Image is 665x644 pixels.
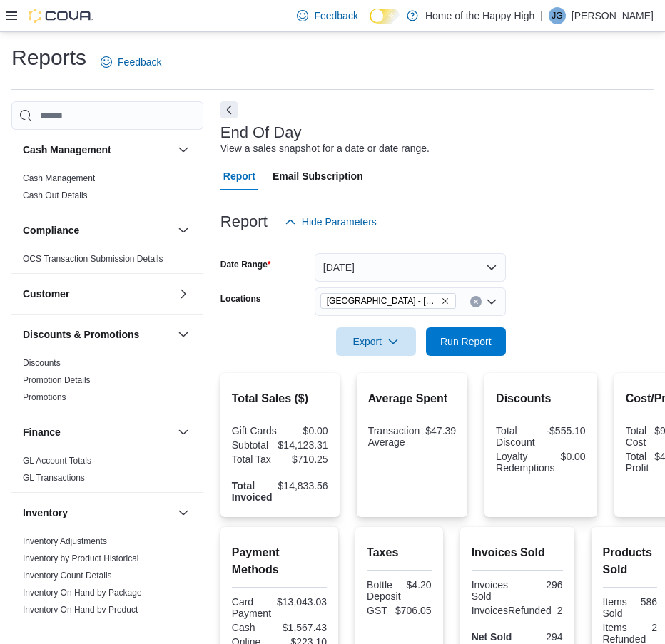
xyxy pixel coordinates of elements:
[23,425,172,439] button: Finance
[279,208,382,236] button: Hide Parameters
[232,390,328,407] h2: Total Sales ($)
[175,222,192,239] button: Compliance
[520,579,563,591] div: 296
[302,215,377,229] span: Hide Parameters
[11,452,203,492] div: Finance
[23,506,172,520] button: Inventory
[23,254,163,264] a: OCS Transaction Submission Details
[23,287,172,301] button: Customer
[23,327,139,342] h3: Discounts & Promotions
[441,297,450,305] button: Remove Spruce Grove - Westwinds - Fire & Flower from selection in this group
[370,9,400,24] input: Dark Mode
[496,451,555,474] div: Loyalty Redemptions
[23,553,139,564] span: Inventory by Product Historical
[175,326,192,343] button: Discounts & Promotions
[315,253,506,282] button: [DATE]
[23,392,66,402] a: Promotions
[232,544,327,578] h2: Payment Methods
[626,451,649,474] div: Total Profit
[626,425,649,448] div: Total Cost
[336,327,416,356] button: Export
[11,250,203,273] div: Compliance
[603,544,658,578] h2: Products Sold
[23,455,91,466] span: GL Account Totals
[273,162,363,190] span: Email Subscription
[23,173,95,183] a: Cash Management
[561,451,586,462] div: $0.00
[220,124,302,141] h3: End Of Day
[23,553,139,563] a: Inventory by Product Historical
[368,425,420,448] div: Transaction Average
[23,358,61,368] a: Discounts
[520,631,563,643] div: 294
[23,536,107,547] span: Inventory Adjustments
[220,293,261,305] label: Locations
[23,588,142,598] a: Inventory On Hand by Package
[282,622,327,633] div: $1,567.43
[327,294,438,308] span: [GEOGRAPHIC_DATA] - [GEOGRAPHIC_DATA] - Fire & Flower
[23,425,61,439] h3: Finance
[633,596,657,608] div: 586
[118,55,161,69] span: Feedback
[407,579,432,591] div: $4.20
[11,354,203,412] div: Discounts & Promotions
[232,622,277,633] div: Cash
[223,162,255,190] span: Report
[232,439,273,451] div: Subtotal
[95,48,167,76] a: Feedback
[23,374,91,386] span: Promotion Details
[232,454,277,465] div: Total Tax
[395,605,432,616] div: $706.05
[486,296,497,307] button: Open list of options
[345,327,407,356] span: Export
[232,425,277,436] div: Gift Cards
[23,357,61,369] span: Discounts
[557,605,563,616] div: 2
[23,604,138,615] span: Inventory On Hand by Product
[291,1,363,30] a: Feedback
[23,456,91,466] a: GL Account Totals
[540,7,543,24] p: |
[23,472,85,484] span: GL Transactions
[368,390,456,407] h2: Average Spent
[175,285,192,302] button: Customer
[470,296,482,307] button: Clear input
[23,571,112,581] a: Inventory Count Details
[283,425,328,436] div: $0.00
[278,480,328,491] div: $14,833.56
[232,480,273,503] strong: Total Invoiced
[544,425,586,436] div: -$555.10
[496,425,538,448] div: Total Discount
[23,536,107,546] a: Inventory Adjustments
[23,605,138,615] a: Inventory On Hand by Product
[220,141,430,156] div: View a sales snapshot for a date or date range.
[603,596,627,619] div: Items Sold
[23,253,163,265] span: OCS Transaction Submission Details
[23,587,142,598] span: Inventory On Hand by Package
[367,544,432,561] h2: Taxes
[175,141,192,158] button: Cash Management
[23,173,95,184] span: Cash Management
[23,190,88,201] span: Cash Out Details
[314,9,357,23] span: Feedback
[23,143,172,157] button: Cash Management
[283,454,328,465] div: $710.25
[175,504,192,521] button: Inventory
[472,544,563,561] h2: Invoices Sold
[220,101,238,118] button: Next
[23,473,85,483] a: GL Transactions
[23,143,111,157] h3: Cash Management
[426,327,506,356] button: Run Report
[23,287,69,301] h3: Customer
[277,596,327,608] div: $13,043.03
[278,439,328,451] div: $14,123.31
[367,605,390,616] div: GST
[23,392,66,403] span: Promotions
[472,631,512,643] strong: Net Sold
[425,425,456,436] div: $47.39
[23,190,88,200] a: Cash Out Details
[320,293,456,309] span: Spruce Grove - Westwinds - Fire & Flower
[552,7,562,24] span: JG
[220,213,268,230] h3: Report
[651,622,657,633] div: 2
